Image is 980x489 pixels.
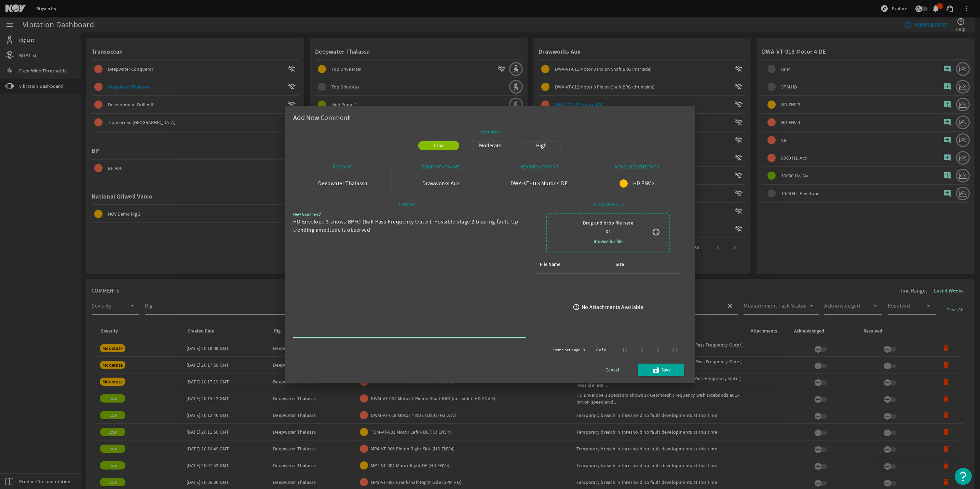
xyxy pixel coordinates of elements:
[395,164,487,173] div: EQUIPMENTNAME
[293,212,320,217] mat-label: New Comment
[532,141,551,150] span: High
[596,347,606,353] div: 0 of 0
[583,219,633,227] span: Drag and drop file here
[955,468,972,485] button: Open Resource Center
[652,366,660,374] mat-icon: save
[573,303,580,311] mat-icon: error_outline
[589,364,635,376] button: Cancel
[475,141,505,150] span: Moderate
[296,173,389,194] div: Deepwater Thalassa
[395,173,487,194] div: Drawworks Aux
[633,179,655,188] span: HD ENV 3
[430,141,448,150] span: Low
[583,347,585,353] div: 3
[661,366,671,374] span: Save
[615,261,624,268] div: Size
[296,164,389,173] div: RIGNAME
[493,173,585,194] div: DWA-VT-013 Motor 4 DE
[553,347,582,353] div: Items per page:
[285,106,695,126] div: Add New Comment
[648,224,664,240] button: info_outline
[540,261,560,268] div: File Name
[605,366,619,374] span: Cancel
[531,201,685,210] div: ATTACHMENTS
[638,364,684,376] button: Save
[594,237,623,245] span: Browse for file
[591,164,683,173] div: MEASUREMENT TASK
[293,127,687,138] div: SEVERITY
[588,235,628,247] button: Browse for file
[582,303,644,311] div: No Attachments Available
[493,164,585,173] div: MEASURINGPOINT
[606,227,611,235] span: or
[293,201,526,210] div: COMMENT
